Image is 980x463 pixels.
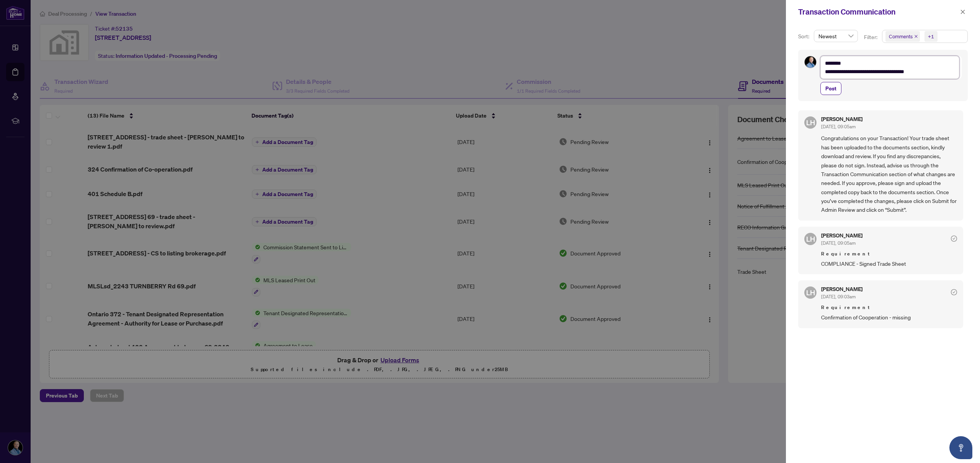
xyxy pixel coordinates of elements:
[821,240,856,246] span: [DATE], 09:05am
[821,259,957,268] span: COMPLIANCE - Signed Trade Sheet
[889,33,913,40] span: Comments
[806,234,815,244] span: LH
[864,33,879,41] p: Filter:
[821,313,957,322] span: Confirmation of Cooperation - missing
[821,233,862,238] h5: [PERSON_NAME]
[806,287,815,298] span: LH
[885,31,920,42] span: Comments
[818,30,853,42] span: Newest
[821,124,856,129] span: [DATE], 09:05am
[949,436,972,459] button: Open asap
[914,34,918,38] span: close
[825,82,836,95] span: Post
[821,116,862,122] h5: [PERSON_NAME]
[821,304,957,311] span: Requirement
[798,6,958,18] div: Transaction Communication
[821,250,957,258] span: Requirement
[821,294,856,299] span: [DATE], 09:03am
[821,286,862,292] h5: [PERSON_NAME]
[951,289,957,295] span: check-circle
[960,9,965,15] span: close
[798,32,811,41] p: Sort:
[806,117,815,128] span: LH
[951,236,957,242] span: check-circle
[928,33,934,40] div: +1
[821,134,957,214] span: Congratulations on your Transaction! Your trade sheet has been uploaded to the documents section,...
[820,82,841,95] button: Post
[805,56,816,68] img: Profile Icon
